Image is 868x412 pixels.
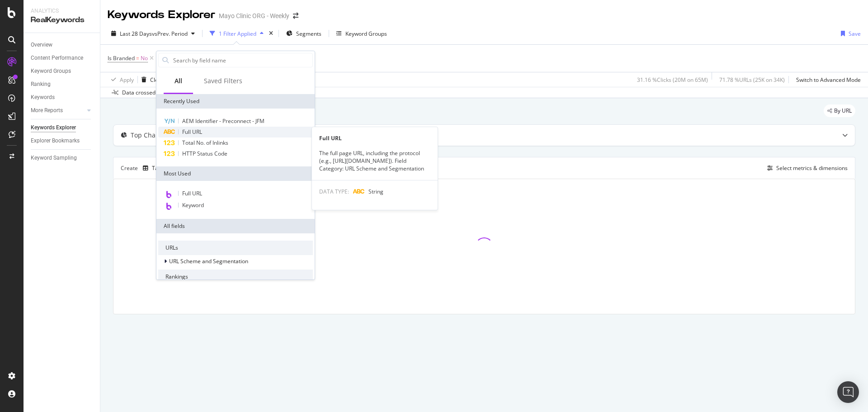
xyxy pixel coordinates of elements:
[156,94,315,109] div: Recently Used
[764,163,848,174] button: Select metrics & dimensions
[345,30,387,38] div: Keyword Groups
[776,164,848,172] div: Select metrics & dimensions
[131,131,164,140] div: Top Charts
[139,161,177,175] button: Table
[152,166,166,171] div: Table
[122,89,195,97] div: Data crossed with the Crawls
[31,93,55,102] div: Keywords
[182,201,204,209] span: Keyword
[158,270,313,284] div: Rankings
[296,30,321,38] span: Segments
[31,7,93,15] div: Analytics
[108,26,198,41] button: Last 28 DaysvsPrev. Period
[312,134,438,142] div: Full URL
[182,189,202,197] span: Full URL
[824,104,855,117] div: legacy label
[182,150,227,157] span: HTTP Status Code
[31,66,71,76] div: Keyword Groups
[719,76,785,84] div: 71.78 % URLs ( 25K on 34K )
[219,11,289,20] div: Mayo Clinic ORG - Weekly
[136,54,139,62] span: =
[333,26,391,41] button: Keyword Groups
[158,241,313,255] div: URLs
[108,7,215,23] div: Keywords Explorer
[108,54,135,62] span: Is Branded
[31,106,63,115] div: More Reports
[793,72,861,87] button: Switch to Advanced Mode
[312,149,438,172] div: The full page URL, including the protocol (e.g., [URL][DOMAIN_NAME]). Field Category: URL Scheme ...
[283,26,325,41] button: Segments
[796,76,861,84] div: Switch to Advanced Mode
[206,26,267,41] button: 1 Filter Applied
[837,26,861,41] button: Save
[150,76,164,84] div: Clear
[267,29,275,38] div: times
[31,93,94,102] a: Keywords
[120,30,152,38] span: Last 28 Days
[182,117,264,125] span: AEM Identifier - Preconnect - JFM
[837,381,859,403] div: Open Intercom Messenger
[31,123,76,133] div: Keywords Explorer
[293,13,298,19] div: arrow-right-arrow-left
[152,30,188,38] span: vs Prev. Period
[156,166,315,181] div: Most Used
[175,76,182,85] div: All
[219,30,256,38] div: 1 Filter Applied
[138,72,164,87] button: Clear
[31,53,83,63] div: Content Performance
[637,76,708,84] div: 31.16 % Clicks ( 20M on 65M )
[31,15,93,25] div: RealKeywords
[169,257,248,265] span: URL Scheme and Segmentation
[31,153,94,163] a: Keyword Sampling
[31,40,94,50] a: Overview
[319,188,349,195] span: DATA TYPE:
[141,52,148,65] span: No
[156,219,315,233] div: All fields
[31,53,94,63] a: Content Performance
[31,66,94,76] a: Keyword Groups
[108,72,134,87] button: Apply
[156,53,192,64] button: Add Filter
[31,106,85,115] a: More Reports
[31,153,77,163] div: Keyword Sampling
[204,76,242,85] div: Saved Filters
[849,30,861,38] div: Save
[182,128,202,136] span: Full URL
[182,139,228,147] span: Total No. of Inlinks
[31,136,94,146] a: Explorer Bookmarks
[31,80,51,89] div: Ranking
[31,80,94,89] a: Ranking
[31,40,52,50] div: Overview
[172,53,312,67] input: Search by field name
[368,188,383,195] span: String
[31,136,80,146] div: Explorer Bookmarks
[120,76,134,84] div: Apply
[834,108,852,114] span: By URL
[121,161,177,175] div: Create
[31,123,94,133] a: Keywords Explorer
